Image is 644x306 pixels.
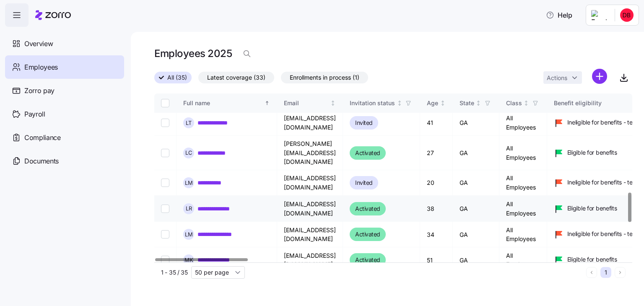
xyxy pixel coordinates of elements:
[161,268,188,277] span: 1 - 35 / 35
[420,136,453,170] td: 27
[499,136,547,170] td: All Employees
[460,99,474,108] div: State
[539,7,579,23] button: Help
[277,93,343,113] th: EmailNot sorted
[420,93,453,113] th: AgeNot sorted
[355,118,373,128] span: Invited
[277,247,343,273] td: [EMAIL_ADDRESS][DOMAIN_NAME]
[264,100,270,106] div: Sorted ascending
[475,100,481,106] div: Not sorted
[350,99,395,108] div: Invitation status
[499,110,547,136] td: All Employees
[427,99,438,108] div: Age
[620,8,634,22] img: fef15a215ef8e379243731c784a994ca
[330,100,336,106] div: Not sorted
[24,132,61,143] span: Compliance
[499,247,547,273] td: All Employees
[592,69,607,84] svg: add icon
[543,71,582,84] button: Actions
[355,178,373,188] span: Invited
[567,148,617,157] span: Eligible for benefits
[5,149,124,173] a: Documents
[24,86,55,96] span: Zorro pay
[355,204,380,214] span: Activated
[5,126,124,149] a: Compliance
[420,170,453,196] td: 20
[355,148,380,158] span: Activated
[506,99,522,108] div: Class
[277,110,343,136] td: [EMAIL_ADDRESS][DOMAIN_NAME]
[600,267,611,278] button: 1
[185,150,192,156] span: L C
[499,196,547,222] td: All Employees
[186,206,192,211] span: L R
[161,99,169,107] input: Select all records
[5,79,124,102] a: Zorro pay
[397,100,402,106] div: Not sorted
[184,257,193,263] span: M K
[453,136,499,170] td: GA
[161,149,169,157] input: Select record 23
[523,100,529,106] div: Not sorted
[420,247,453,273] td: 51
[453,110,499,136] td: GA
[161,205,169,213] input: Select record 25
[5,55,124,79] a: Employees
[24,109,45,119] span: Payroll
[546,10,572,20] span: Help
[161,256,169,264] input: Select record 27
[453,247,499,273] td: GA
[440,100,446,106] div: Not sorted
[290,72,359,83] span: Enrollments in process (1)
[24,156,59,166] span: Documents
[185,180,193,186] span: L M
[420,222,453,247] td: 34
[277,196,343,222] td: [EMAIL_ADDRESS][DOMAIN_NAME]
[183,99,263,108] div: Full name
[277,222,343,247] td: [EMAIL_ADDRESS][DOMAIN_NAME]
[499,93,547,113] th: ClassNot sorted
[161,230,169,239] input: Select record 26
[5,102,124,126] a: Payroll
[453,222,499,247] td: GA
[355,229,380,239] span: Activated
[615,267,626,278] button: Next page
[161,179,169,187] input: Select record 24
[453,170,499,196] td: GA
[284,99,329,108] div: Email
[277,170,343,196] td: [EMAIL_ADDRESS][DOMAIN_NAME]
[499,170,547,196] td: All Employees
[567,255,617,264] span: Eligible for benefits
[154,47,232,60] h1: Employees 2025
[24,39,53,49] span: Overview
[343,93,420,113] th: Invitation statusNot sorted
[547,75,567,81] span: Actions
[277,136,343,170] td: [PERSON_NAME][EMAIL_ADDRESS][DOMAIN_NAME]
[355,255,380,265] span: Activated
[5,32,124,55] a: Overview
[161,119,169,127] input: Select record 22
[420,110,453,136] td: 41
[185,232,193,237] span: L M
[177,93,277,113] th: Full nameSorted ascending
[499,222,547,247] td: All Employees
[420,196,453,222] td: 38
[586,267,597,278] button: Previous page
[591,10,608,20] img: Employer logo
[207,72,265,83] span: Latest coverage (33)
[567,204,617,213] span: Eligible for benefits
[167,72,187,83] span: All (35)
[453,93,499,113] th: StateNot sorted
[453,196,499,222] td: GA
[186,120,192,126] span: L T
[24,62,58,73] span: Employees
